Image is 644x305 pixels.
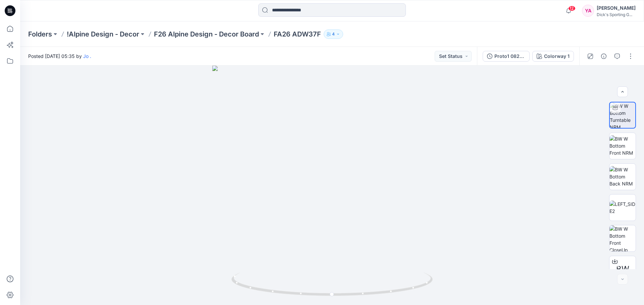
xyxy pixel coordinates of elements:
p: FA26 ADW37F [274,29,321,39]
img: BW W Bottom Back NRM [609,166,636,187]
a: Folders [28,29,52,39]
div: Proto1 082225 [494,53,525,60]
a: F26 Alpine Design - Decor Board [154,29,259,39]
a: !Alpine Design - Decor [67,29,139,39]
a: Jo . [83,53,91,59]
div: [PERSON_NAME] [597,4,636,12]
div: Colorway 1 [544,53,570,60]
p: 4 [332,30,335,38]
div: Dick's Sporting G... [597,12,636,17]
img: BW W Bottom Front CloseUp NRM [609,225,636,251]
button: 4 [324,29,343,39]
span: Posted [DATE] 05:35 by [28,53,91,60]
button: Colorway 1 [532,51,574,62]
button: Details [598,51,609,62]
img: BW W Bottom Turntable NRM [610,102,635,128]
img: LEFT_SIDE2 [609,201,636,215]
div: YA [582,5,594,17]
span: 12 [568,6,576,11]
img: BW W Bottom Front NRM [609,135,636,156]
span: BW [616,263,629,275]
button: Proto1 082225 [483,51,530,62]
